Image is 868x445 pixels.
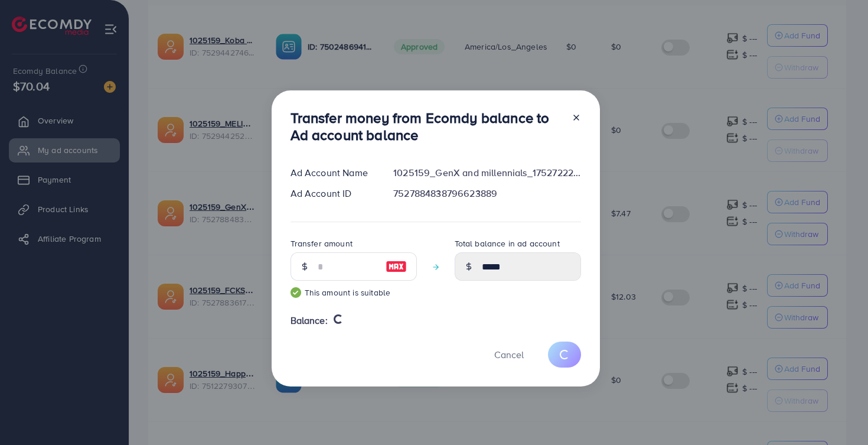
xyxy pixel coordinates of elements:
iframe: Chat [818,392,859,436]
div: 1025159_GenX and millennials_1752722279617 [384,166,590,180]
span: Balance: [291,314,328,327]
img: guide [291,287,301,298]
div: Ad Account ID [281,187,384,200]
h3: Transfer money from Ecomdy balance to Ad account balance [291,109,562,144]
span: Cancel [494,348,524,361]
img: image [386,259,407,274]
label: Total balance in ad account [455,238,560,249]
small: This amount is suitable [291,287,417,298]
div: Ad Account Name [281,166,384,180]
button: Cancel [479,342,539,367]
label: Transfer amount [291,238,353,249]
div: 7527884838796623889 [384,187,590,200]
